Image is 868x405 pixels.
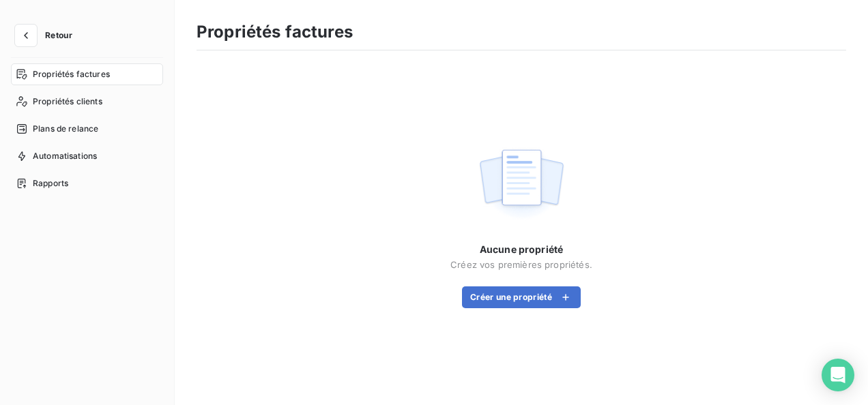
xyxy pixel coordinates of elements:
span: Rapports [33,177,68,190]
a: Rapports [11,172,163,194]
span: Propriétés factures [33,68,110,80]
span: Propriétés clients [33,95,102,108]
a: Automatisations [11,145,163,167]
div: Open Intercom Messenger [822,359,854,391]
span: Retour [45,31,72,40]
span: Automatisations [33,150,97,162]
button: Retour [11,25,83,46]
a: Propriétés clients [11,91,163,112]
span: Plans de relance [33,123,98,135]
h3: Propriétés factures [197,20,353,44]
img: empty state [478,142,565,226]
button: Créer une propriété [462,286,581,308]
span: Aucune propriété [480,243,563,256]
a: Plans de relance [11,118,163,140]
span: Créez vos premières propriétés. [450,259,592,270]
a: Propriétés factures [11,63,163,85]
